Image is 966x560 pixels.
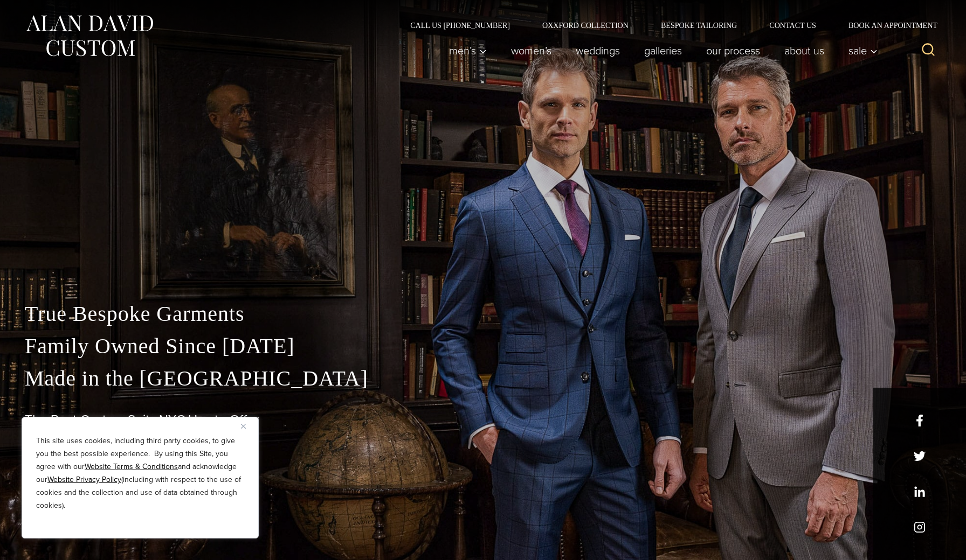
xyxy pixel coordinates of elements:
nav: Secondary Navigation [394,22,941,29]
img: Alan David Custom [25,12,154,60]
p: True Bespoke Garments Family Owned Since [DATE] Made in the [GEOGRAPHIC_DATA] [25,298,941,395]
h1: The Best Custom Suits NYC Has to Offer [25,412,941,428]
a: Women’s [499,40,564,61]
img: Close [241,424,246,429]
span: Men’s [449,45,487,56]
p: This site uses cookies, including third party cookies, to give you the best possible experience. ... [36,435,244,512]
button: Close [241,419,254,432]
a: Website Terms & Conditions [85,461,178,472]
a: Call Us [PHONE_NUMBER] [394,22,526,29]
a: Galleries [632,40,694,61]
a: Book an Appointment [832,22,941,29]
a: weddings [564,40,632,61]
a: About Us [772,40,837,61]
a: Our Process [694,40,772,61]
a: Contact Us [753,22,832,29]
a: Website Privacy Policy [47,474,121,485]
nav: Primary Navigation [437,40,884,61]
span: Sale [848,45,878,56]
a: Bespoke Tailoring [645,22,753,29]
button: View Search Form [915,38,941,64]
a: Oxxford Collection [526,22,645,29]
